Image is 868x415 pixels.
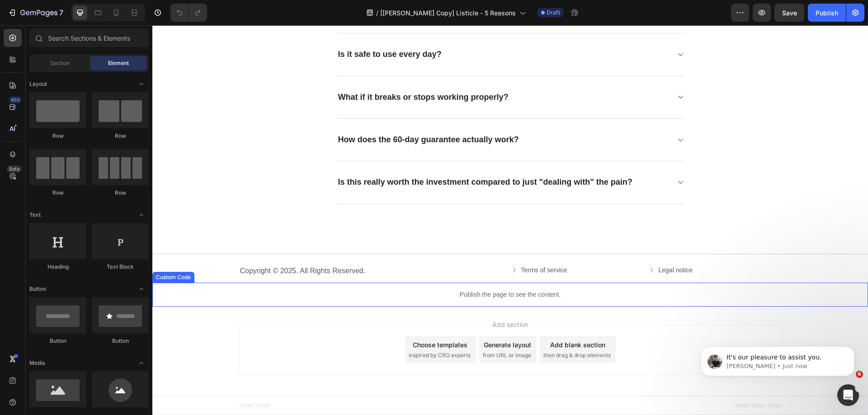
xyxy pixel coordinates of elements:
button: Save [774,4,804,22]
span: 6 [856,371,863,378]
span: Toggle open [134,77,149,91]
div: Custom Code [2,248,40,256]
span: Button [29,285,46,293]
div: Row [29,189,86,197]
p: 7 [59,7,63,18]
span: Terms of service [369,241,415,248]
span: / [376,8,378,18]
span: Add section [336,294,379,304]
div: Undo/Redo [170,4,207,22]
span: [[PERSON_NAME] Copy] Listicle - 5 Reasons [380,8,516,18]
a: Terms of service [358,240,415,250]
span: inspired by CRO experts [256,326,318,334]
a: Legal notice [495,240,541,250]
p: What if it breaks or stops working properly? [186,67,356,77]
div: Text Block [92,263,149,271]
div: Row [29,132,86,140]
div: Beta [7,165,22,173]
span: Toggle open [134,356,149,370]
span: Text [29,211,41,219]
span: Toggle open [134,282,149,296]
iframe: Intercom live chat [837,384,859,406]
p: Is this really worth the investment compared to just "dealing with" the pain? [186,152,480,162]
button: Publish [808,4,846,22]
span: from URL or image [330,326,379,334]
div: Button [29,337,86,345]
div: Row [92,132,149,140]
div: Heading [29,263,86,271]
span: Toggle open [134,208,149,222]
p: Copyright © 2025. All Rights Reserved. [88,241,357,251]
span: Layout [29,80,47,88]
div: 450 [9,96,22,103]
span: Draft [547,9,560,17]
span: Legal notice [506,241,541,248]
span: Media [29,359,45,367]
iframe: Design area [152,25,868,415]
div: Add blank section [398,315,453,324]
button: 7 [4,4,67,22]
span: Save [782,9,797,17]
input: Search Sections & Elements [29,29,149,47]
span: then drag & drop elements [391,326,458,334]
div: Choose templates [260,315,315,324]
div: Button [92,337,149,345]
p: How does the 60-day guarantee actually work? [186,109,367,120]
iframe: Intercom notifications message [687,327,868,391]
span: Element [108,59,129,67]
div: Publish [816,8,838,18]
div: Row [92,189,149,197]
div: Generate layout [331,315,379,324]
span: Section [50,59,70,67]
